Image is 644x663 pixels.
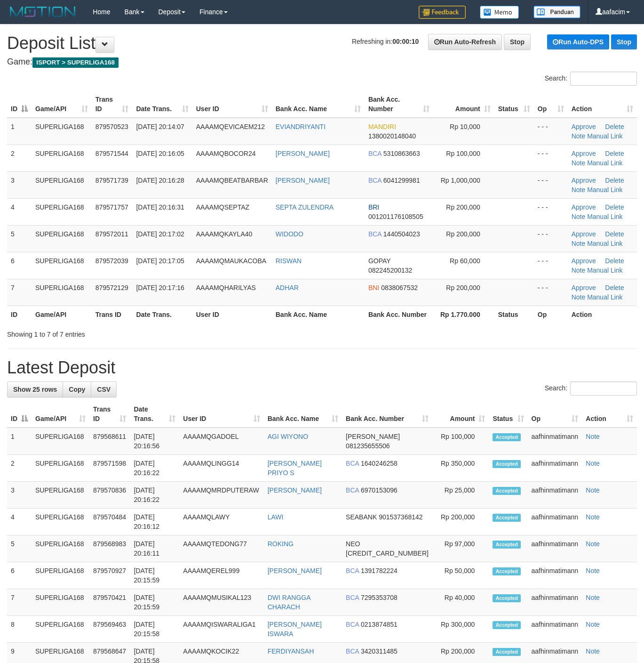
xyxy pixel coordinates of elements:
td: [DATE] 20:16:11 [130,535,179,562]
a: Note [586,433,600,440]
a: [PERSON_NAME] ISWARA [268,621,322,638]
td: - - - [534,198,568,225]
td: Rp 97,000 [432,535,489,562]
a: Approve [572,257,596,265]
td: SUPERLIGA168 [32,562,89,589]
td: [DATE] 20:15:58 [130,616,179,643]
th: Status [494,306,534,323]
img: Button%20Memo.svg [480,6,519,19]
td: 3 [7,171,32,198]
span: 879570523 [95,123,128,130]
td: Rp 25,000 [432,482,489,509]
a: RISWAN [276,257,302,265]
a: Note [572,159,586,167]
span: BCA [346,486,359,494]
a: Stop [611,34,637,49]
th: Game/API [32,306,92,323]
span: SEABANK [346,513,377,521]
span: 879571739 [95,177,128,184]
th: Op: activate to sort column ascending [534,91,568,118]
th: Amount: activate to sort column ascending [433,91,494,118]
td: 6 [7,252,32,279]
th: Amount: activate to sort column ascending [432,401,489,428]
a: Note [586,513,600,521]
span: BRI [368,203,379,211]
th: ID: activate to sort column descending [7,401,32,428]
span: AAAAMQBOCOR24 [196,150,256,157]
td: 879570836 [89,482,130,509]
span: Copy 6041299981 to clipboard [383,177,420,184]
a: Delete [605,203,624,211]
a: Delete [605,123,624,130]
td: Rp 300,000 [432,616,489,643]
a: Note [572,267,586,274]
span: BCA [346,460,359,467]
th: Action: activate to sort column ascending [568,91,637,118]
th: Action: activate to sort column ascending [582,401,637,428]
a: Note [586,594,600,601]
span: AAAAMQEVICAEM212 [196,123,265,130]
td: [DATE] 20:15:59 [130,589,179,616]
span: [PERSON_NAME] [346,433,400,440]
th: ID: activate to sort column descending [7,91,32,118]
td: SUPERLIGA168 [32,252,92,279]
a: Note [572,293,586,301]
th: Bank Acc. Number [365,306,433,323]
a: [PERSON_NAME] [268,567,322,574]
span: [DATE] 20:17:02 [136,230,184,238]
th: Trans ID [92,306,133,323]
td: Rp 50,000 [432,562,489,589]
th: Date Trans.: activate to sort column ascending [130,401,179,428]
a: [PERSON_NAME] PRIYO S [268,460,322,477]
span: Accepted [493,648,521,656]
span: AAAAMQHARILYAS [196,284,256,291]
span: Copy 901537368142 to clipboard [379,513,422,521]
td: 7 [7,279,32,306]
td: SUPERLIGA168 [32,118,92,145]
a: CSV [91,381,117,397]
th: Rp 1.770.000 [433,306,494,323]
td: [DATE] 20:16:12 [130,509,179,535]
td: 1 [7,118,32,145]
th: Status: activate to sort column ascending [494,91,534,118]
img: panduan.png [533,6,580,18]
td: - - - [534,279,568,306]
th: Op [534,306,568,323]
span: [DATE] 20:16:05 [136,150,184,157]
span: Show 25 rows [13,386,57,393]
th: Game/API: activate to sort column ascending [32,401,89,428]
td: aafhinmatimann [528,482,582,509]
span: Accepted [493,541,521,549]
a: FERDIYANSAH [268,647,314,655]
span: Copy 5310863663 to clipboard [383,150,420,157]
td: SUPERLIGA168 [32,455,89,482]
td: 879570484 [89,509,130,535]
td: - - - [534,118,568,145]
div: Showing 1 to 7 of 7 entries [7,326,261,339]
span: Rp 200,000 [446,284,480,291]
td: Rp 40,000 [432,589,489,616]
span: 879571757 [95,203,128,211]
span: [DATE] 20:16:28 [136,177,184,184]
span: [DATE] 20:14:07 [136,123,184,130]
td: AAAAMQISWARALIGA1 [179,616,263,643]
span: BCA [368,177,382,184]
td: SUPERLIGA168 [32,225,92,252]
span: Copy 1380020148040 to clipboard [368,132,416,140]
a: Approve [572,203,596,211]
td: 879568611 [89,428,130,455]
span: Rp 60,000 [450,257,480,265]
td: AAAAMQMRDPUTERAW [179,482,263,509]
td: aafhinmatimann [528,509,582,535]
span: [DATE] 20:16:31 [136,203,184,211]
span: Refreshing in: [352,38,419,45]
h1: Deposit List [7,34,637,53]
td: SUPERLIGA168 [32,482,89,509]
a: WIDODO [276,230,303,238]
a: Approve [572,177,596,184]
a: Manual Link [587,132,623,140]
span: BCA [368,230,382,238]
span: 879572129 [95,284,128,291]
a: Approve [572,123,596,130]
th: Trans ID: activate to sort column ascending [89,401,130,428]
